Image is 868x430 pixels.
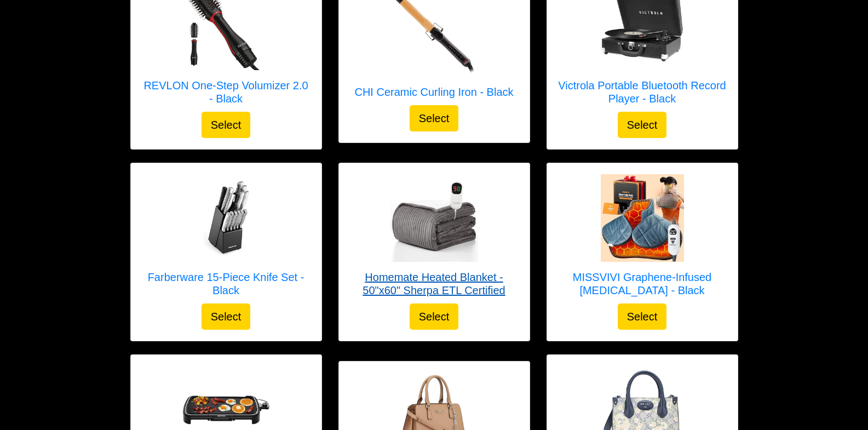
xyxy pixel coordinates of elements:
button: Select [202,112,251,138]
a: Homemate Heated Blanket - 50"x60" Sherpa ETL Certified Homemate Heated Blanket - 50"x60" Sherpa E... [350,174,519,303]
button: Select [410,105,459,131]
img: MISSVIVI Graphene-Infused Heating Pad - Black [599,174,686,262]
button: Select [618,303,667,330]
a: Farberware 15-Piece Knife Set - Black Farberware 15-Piece Knife Set - Black [142,174,311,303]
h5: REVLON One-Step Volumizer 2.0 - Black [142,79,311,105]
img: Farberware 15-Piece Knife Set - Black [182,174,270,262]
h5: Homemate Heated Blanket - 50"x60" Sherpa ETL Certified [350,271,519,297]
h5: Farberware 15-Piece Knife Set - Black [142,271,311,297]
button: Select [410,303,459,330]
a: MISSVIVI Graphene-Infused Heating Pad - Black MISSVIVI Graphene-Infused [MEDICAL_DATA] - Black [558,174,727,303]
button: Select [202,303,251,330]
button: Select [618,112,667,138]
h5: MISSVIVI Graphene-Infused [MEDICAL_DATA] - Black [558,271,727,297]
h5: CHI Ceramic Curling Iron - Black [354,85,513,99]
h5: Victrola Portable Bluetooth Record Player - Black [558,79,727,105]
img: Homemate Heated Blanket - 50"x60" Sherpa ETL Certified [390,174,478,262]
